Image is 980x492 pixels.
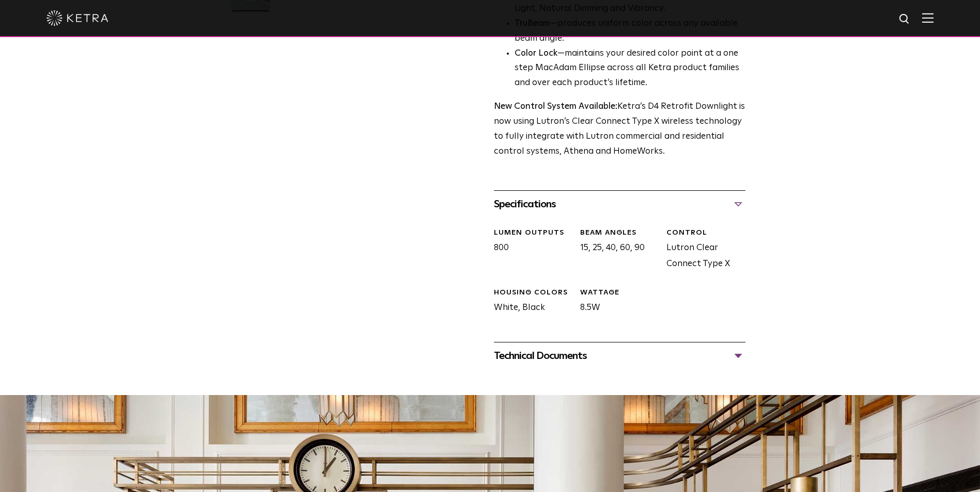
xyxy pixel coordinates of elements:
[580,228,659,238] div: Beam Angles
[572,228,659,272] div: 15, 25, 40, 60, 90
[494,100,745,159] p: Ketra’s D4 Retrofit Downlight is now using Lutron’s Clear Connect Type X wireless technology to f...
[572,288,659,316] div: 8.5W
[46,10,108,26] img: ketra-logo-2019-white
[898,13,911,26] img: search icon
[494,288,572,298] div: HOUSING COLORS
[515,49,557,58] strong: Color Lock
[486,288,572,316] div: White, Black
[666,228,745,238] div: CONTROL
[494,196,745,212] div: Specifications
[494,348,745,364] div: Technical Documents
[580,288,659,298] div: WATTAGE
[486,228,572,272] div: 800
[515,46,745,91] li: —maintains your desired color point at a one step MacAdam Ellipse across all Ketra product famili...
[922,13,934,23] img: Hamburger%20Nav.svg
[494,102,617,111] strong: New Control System Available:
[494,228,572,238] div: LUMEN OUTPUTS
[659,228,745,272] div: Lutron Clear Connect Type X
